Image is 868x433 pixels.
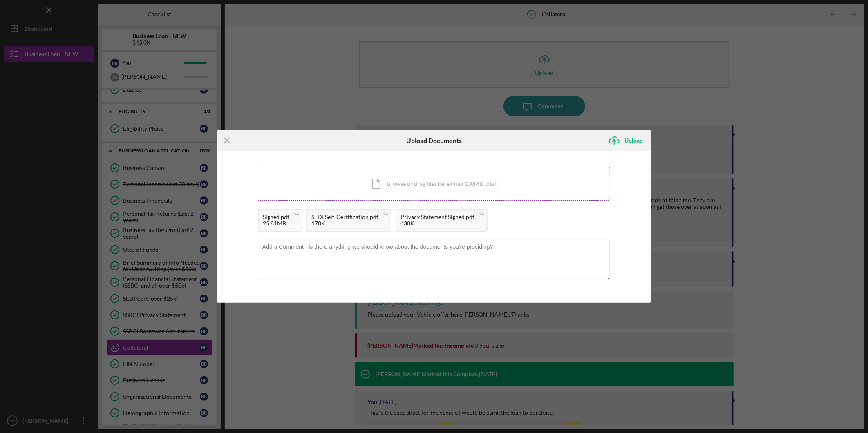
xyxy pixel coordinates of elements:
div: Privacy Statement Signed.pdf [400,214,474,220]
div: 178K [311,220,378,227]
div: 25.81MB [263,220,289,227]
h6: Upload Documents [406,137,462,144]
button: Upload [604,132,651,149]
div: Signed.pdf [263,214,289,220]
div: SEDI Self-Certification.pdf [311,214,378,220]
div: Upload [624,132,643,149]
div: 438K [400,220,474,227]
